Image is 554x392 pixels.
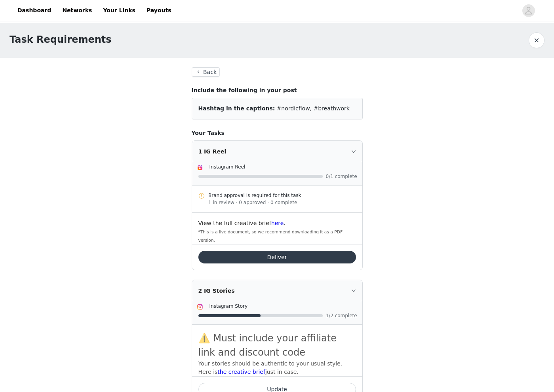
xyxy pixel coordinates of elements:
a: Networks [57,2,97,19]
span: *This is a live document, so we recommend downloading it as a PDF version. [198,229,343,243]
div: 1 in review · 0 approved · 0 complete [208,199,356,206]
span: 1/2 complete [326,313,358,318]
p: Your stories should be authentic to your usual style. Here is just in case. [198,360,356,376]
h4: Your Tasks [192,129,363,137]
span: Instagram Reel [209,164,246,170]
i: icon: right [351,149,356,154]
a: Payouts [142,2,176,19]
div: icon: right1 IG Reel [192,141,362,162]
span: #nordicflow, #breathwork [277,105,350,112]
div: Brand approval is required for this task [208,192,356,199]
button: Deliver [198,251,356,263]
span: Hashtag in the captions: [198,105,275,112]
h4: Include the following in your post [192,86,363,95]
i: icon: right [351,288,356,293]
a: the creative brief [217,369,265,375]
a: Dashboard [13,2,56,19]
h1: Task Requirements [10,32,112,47]
span: 0/1 complete [326,174,358,179]
button: Back [192,67,220,77]
img: Instagram Reels Icon [197,165,203,171]
a: Your Links [98,2,140,19]
span: ⚠️ Must include your affiliate link and discount code [198,333,337,358]
div: avatar [525,4,532,17]
a: here [271,220,284,226]
img: Instagram Icon [197,304,203,310]
div: icon: right2 IG Stories [192,280,362,301]
span: Instagram Story [209,303,248,309]
h3: View the full creative brief . [198,219,356,227]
